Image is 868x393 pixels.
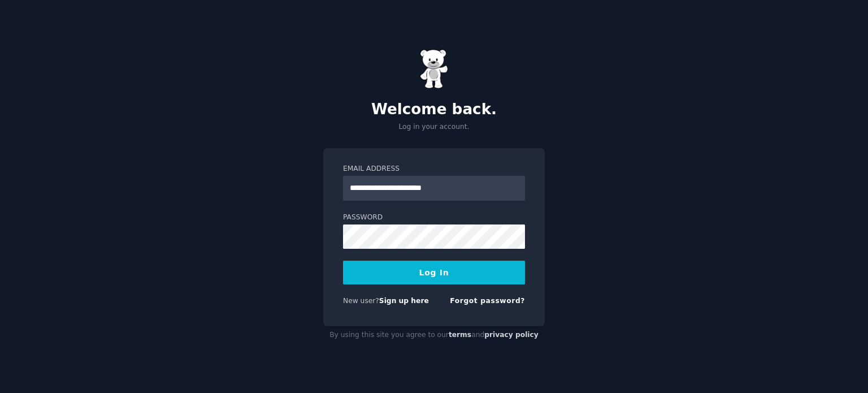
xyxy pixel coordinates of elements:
button: Log In [343,261,525,284]
span: New user? [343,297,379,305]
a: terms [449,331,471,339]
h2: Welcome back. [323,101,545,119]
label: Email Address [343,164,525,174]
div: By using this site you agree to our and [323,326,545,344]
p: Log in your account. [323,122,545,132]
img: Gummy Bear [420,49,448,89]
a: Forgot password? [450,297,525,305]
a: privacy policy [484,331,539,339]
a: Sign up here [379,297,429,305]
label: Password [343,213,525,223]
